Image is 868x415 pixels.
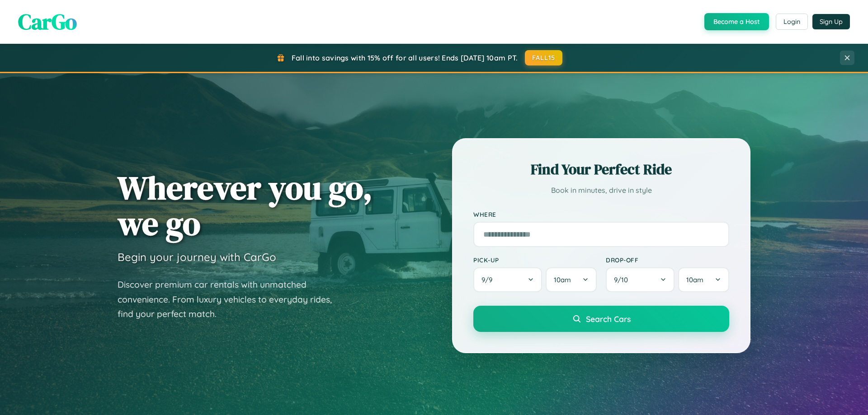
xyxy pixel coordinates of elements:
[118,250,276,264] h3: Begin your journey with CarGo
[118,277,344,322] p: Discover premium car rentals with unmatched convenience. From luxury vehicles to everyday rides, ...
[776,14,808,30] button: Login
[473,159,729,179] h2: Find Your Perfect Ride
[473,306,729,332] button: Search Cars
[118,170,373,241] h1: Wherever you go, we go
[473,184,729,197] p: Book in minutes, drive in style
[812,14,850,29] button: Sign Up
[473,256,597,264] label: Pick-up
[473,210,729,218] label: Where
[525,50,563,65] button: FALL15
[686,275,703,284] span: 10am
[473,267,542,292] button: 9/9
[704,13,769,30] button: Become a Host
[606,256,729,264] label: Drop-off
[292,53,518,62] span: Fall into savings with 15% off for all users! Ends [DATE] 10am PT.
[678,267,729,292] button: 10am
[546,267,597,292] button: 10am
[18,7,77,37] span: CarGo
[554,275,571,284] span: 10am
[614,275,632,284] span: 9 / 10
[606,267,675,292] button: 9/10
[481,275,497,284] span: 9 / 9
[586,314,631,324] span: Search Cars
